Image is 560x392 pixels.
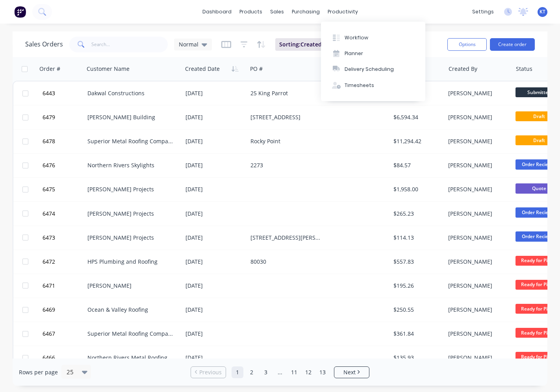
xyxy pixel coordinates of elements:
[516,65,532,73] div: Status
[448,137,506,145] div: [PERSON_NAME]
[179,40,198,48] span: Normal
[250,234,321,242] div: [STREET_ADDRESS][PERSON_NAME]
[40,346,87,370] button: 6466
[448,282,506,290] div: [PERSON_NAME]
[43,282,55,290] span: 6471
[250,258,321,266] div: 80030
[393,161,439,169] div: $84.57
[393,354,439,362] div: $135.93
[448,161,506,169] div: [PERSON_NAME]
[321,78,425,93] button: Timesheets
[87,258,174,266] div: HPS Plumbing and Roofing
[302,366,314,378] a: Page 12
[40,178,87,201] button: 6475
[490,38,535,51] button: Create order
[250,89,321,97] div: 25 King Parrot
[447,38,487,51] button: Options
[87,330,174,338] div: Superior Metal Roofing Company Pty Ltd
[279,41,336,48] span: Sorting: Created Date
[250,137,321,145] div: Rocky Point
[87,354,174,362] div: Northern Rivers Metal Roofing
[40,250,87,274] button: 6472
[87,137,174,145] div: Superior Metal Roofing Company Pty Ltd
[185,306,244,314] div: [DATE]
[250,161,321,169] div: 2273
[43,185,55,193] span: 6475
[448,113,506,121] div: [PERSON_NAME]
[448,89,506,97] div: [PERSON_NAME]
[187,366,373,378] ul: Pagination
[288,6,324,18] div: purchasing
[275,38,350,51] button: Sorting:Created Date
[334,368,369,376] a: Next page
[345,34,368,41] div: Workflow
[87,65,130,73] div: Customer Name
[185,113,244,121] div: [DATE]
[185,65,220,73] div: Created Date
[185,282,244,290] div: [DATE]
[345,50,363,57] div: Planner
[393,330,439,338] div: $361.84
[321,61,425,77] button: Delivery Scheduling
[87,113,174,121] div: [PERSON_NAME] Building
[185,137,244,145] div: [DATE]
[393,210,439,218] div: $265.23
[345,66,394,73] div: Delivery Scheduling
[40,274,87,298] button: 6471
[317,366,328,378] a: Page 13
[43,330,55,338] span: 6467
[25,41,63,48] h1: Sales Orders
[448,210,506,218] div: [PERSON_NAME]
[540,8,545,15] span: KT
[185,354,244,362] div: [DATE]
[185,185,244,193] div: [DATE]
[199,368,222,376] span: Previous
[468,6,498,18] div: settings
[274,366,286,378] a: Jump forward
[40,202,87,226] button: 6474
[40,153,87,177] button: 6476
[324,6,362,18] div: productivity
[39,65,60,73] div: Order #
[43,354,55,362] span: 6466
[321,46,425,61] button: Planner
[185,258,244,266] div: [DATE]
[266,6,288,18] div: sales
[449,65,477,73] div: Created By
[250,113,321,121] div: [STREET_ADDRESS]
[246,366,258,378] a: Page 2
[191,368,226,376] a: Previous page
[40,81,87,105] button: 6443
[345,82,374,89] div: Timesheets
[19,368,58,376] span: Rows per page
[40,322,87,346] button: 6467
[393,306,439,314] div: $250.55
[393,282,439,290] div: $195.26
[43,234,55,242] span: 6473
[185,330,244,338] div: [DATE]
[393,258,439,266] div: $557.83
[87,89,174,97] div: Dakwal Constructions
[87,210,174,218] div: [PERSON_NAME] Projects
[448,306,506,314] div: [PERSON_NAME]
[198,6,235,18] a: dashboard
[40,105,87,129] button: 6479
[250,65,263,73] div: PO #
[43,161,55,169] span: 6476
[343,368,356,376] span: Next
[91,37,168,52] input: Search...
[43,113,55,121] span: 6479
[448,354,506,362] div: [PERSON_NAME]
[393,234,439,242] div: $114.13
[448,330,506,338] div: [PERSON_NAME]
[448,234,506,242] div: [PERSON_NAME]
[448,185,506,193] div: [PERSON_NAME]
[393,137,439,145] div: $11,294.42
[448,258,506,266] div: [PERSON_NAME]
[232,366,243,378] a: Page 1 is your current page
[87,282,174,290] div: [PERSON_NAME]
[185,210,244,218] div: [DATE]
[43,306,55,314] span: 6469
[40,298,87,322] button: 6469
[40,226,87,250] button: 6473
